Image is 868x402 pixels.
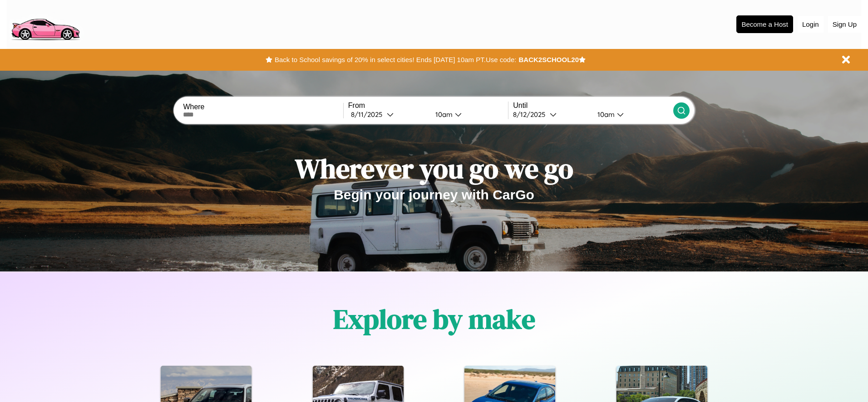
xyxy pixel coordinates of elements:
button: Login [798,16,824,33]
label: Where [183,103,343,111]
button: Back to School savings of 20% in select cities! Ends [DATE] 10am PT.Use code: [272,53,518,66]
img: logo [7,5,84,43]
b: BACK2SCHOOL20 [518,56,579,63]
button: Become a Host [736,15,793,33]
h1: Explore by make [333,300,535,338]
div: 10am [431,110,455,119]
button: 10am [428,110,508,119]
button: 8/11/2025 [348,110,428,119]
div: 10am [593,110,617,119]
div: 8 / 12 / 2025 [513,110,550,119]
label: From [348,102,508,110]
div: 8 / 11 / 2025 [351,110,387,119]
button: Sign Up [828,16,861,33]
button: 10am [590,110,673,119]
label: Until [513,102,673,110]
